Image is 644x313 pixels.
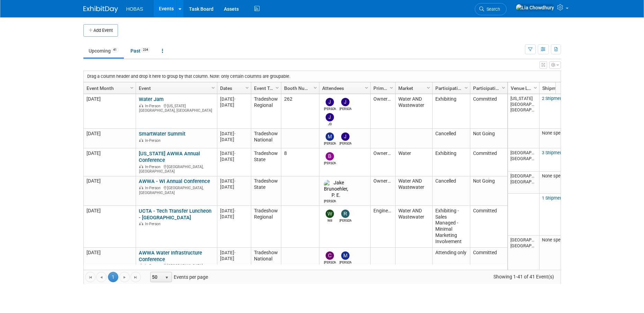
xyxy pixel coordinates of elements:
[324,199,336,204] div: Jake Brunoehler, P. E.
[281,148,319,176] td: 8
[251,148,281,176] td: Tradeshow State
[284,82,315,94] a: Booth Number
[164,275,170,280] span: select
[326,98,334,106] img: Joe Tipton
[487,272,560,282] span: Showing 1-41 of 41 Event(s)
[326,251,334,260] img: Christopher Shirazy
[426,85,431,91] span: Column Settings
[139,96,164,102] a: Water Jam
[432,206,470,248] td: Exhibiting - Sales Managed - Minimal Marketing Involvement
[126,6,143,12] span: HOBAS
[234,208,236,213] span: -
[139,138,143,142] img: In-Person Event
[220,178,248,184] div: [DATE]
[389,85,394,91] span: Column Settings
[84,129,136,148] td: [DATE]
[324,160,336,166] div: Bryant Welch
[516,4,554,11] img: Lia Chowdhury
[470,176,507,206] td: Not Going
[475,3,507,15] a: Search
[84,206,136,248] td: [DATE]
[139,178,210,184] a: AWWA - WI Annual Conference
[133,275,138,280] span: Go to the last page
[234,96,236,102] span: -
[85,272,96,282] a: Go to the first page
[139,250,202,263] a: AWWA Water Infrastructure Conference
[139,186,143,189] img: In-Person Event
[324,218,336,223] div: Will Stafford
[125,44,155,57] a: Past234
[542,82,571,94] a: Shipments
[542,150,566,155] a: 3 Shipments
[220,137,248,142] div: [DATE]
[87,82,131,94] a: Event Month
[210,85,216,91] span: Column Settings
[251,176,281,206] td: Tradeshow State
[84,148,136,176] td: [DATE]
[151,272,162,282] span: 50
[511,82,535,94] a: Venue Location
[129,85,135,91] span: Column Settings
[254,82,276,94] a: Event Type (Tradeshow National, Regional, State, Sponsorship, Assoc Event)
[141,47,150,53] span: 234
[542,130,571,136] span: None specified
[326,210,334,218] img: Will Stafford
[326,132,334,141] img: Mike Bussio
[145,165,163,169] span: In-Person
[326,152,334,160] img: Bryant Welch
[145,264,163,268] span: In-Person
[234,178,236,184] span: -
[251,129,281,148] td: Tradeshow National
[533,85,538,91] span: Column Settings
[508,94,539,129] td: [US_STATE][GEOGRAPHIC_DATA], [GEOGRAPHIC_DATA]
[111,47,119,53] span: 41
[234,250,236,255] span: -
[220,102,248,108] div: [DATE]
[139,263,214,273] div: [GEOGRAPHIC_DATA], [GEOGRAPHIC_DATA]
[339,260,352,265] div: Mike Bussio
[83,44,124,57] a: Upcoming41
[470,148,507,176] td: Committed
[139,150,200,163] a: [US_STATE] AWWA Annual Conference
[324,180,348,199] img: Jake Brunoehler, P. E.
[141,272,215,282] span: Events per page
[500,82,507,93] a: Column Settings
[251,94,281,129] td: Tradeshow Regional
[243,82,251,93] a: Column Settings
[83,24,118,37] button: Add Event
[501,85,506,91] span: Column Settings
[234,151,236,156] span: -
[99,275,104,280] span: Go to the previous page
[326,113,334,121] img: JD Demore
[220,96,248,102] div: [DATE]
[470,248,507,292] td: Committed
[508,172,539,194] td: [GEOGRAPHIC_DATA], [GEOGRAPHIC_DATA]
[139,264,143,267] img: In-Person Event
[508,236,539,270] td: [GEOGRAPHIC_DATA], [GEOGRAPHIC_DATA]
[220,156,248,162] div: [DATE]
[484,7,500,12] span: Search
[373,82,391,94] a: Primary Attendees
[139,185,214,195] div: [GEOGRAPHIC_DATA], [GEOGRAPHIC_DATA]
[122,275,127,280] span: Go to the next page
[251,206,281,248] td: Tradeshow Regional
[220,82,246,94] a: Dates
[274,85,280,91] span: Column Settings
[462,82,470,93] a: Column Settings
[130,272,141,282] a: Go to the last page
[532,82,539,93] a: Column Settings
[339,218,352,223] div: Rene Garcia
[84,71,561,82] div: Drag a column header and drop it here to group by that column. Note: only certain columns are gro...
[341,98,350,106] img: Jeffrey LeBlanc
[84,94,136,129] td: [DATE]
[324,260,336,265] div: Christopher Shirazy
[470,94,507,129] td: Committed
[388,82,395,93] a: Column Settings
[234,131,236,136] span: -
[220,131,248,137] div: [DATE]
[324,106,336,111] div: Joe Tipton
[139,103,214,113] div: [US_STATE][GEOGRAPHIC_DATA], [GEOGRAPHIC_DATA]
[145,186,163,190] span: In-Person
[341,210,350,218] img: Rene Garcia
[435,82,465,94] a: Participation Type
